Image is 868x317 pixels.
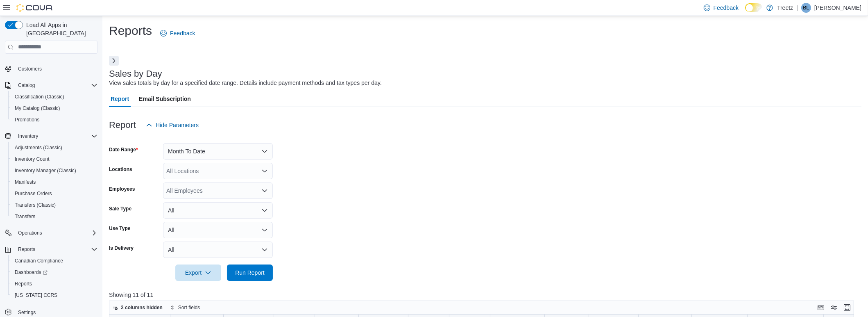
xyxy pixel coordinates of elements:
span: Canadian Compliance [15,258,63,264]
button: All [163,242,273,258]
a: Canadian Compliance [11,256,66,266]
h3: Sales by Day [109,69,162,79]
span: Dashboards [11,267,97,277]
span: Report [111,91,129,107]
span: Customers [15,64,97,74]
h3: Report [109,120,136,130]
span: [US_STATE] CCRS [15,292,57,299]
span: Inventory Count [11,154,97,164]
button: Canadian Compliance [8,255,101,267]
button: Inventory [2,130,101,142]
span: Feedback [714,4,739,12]
span: Dark Mode [745,12,746,12]
button: [US_STATE] CCRS [8,290,101,301]
label: Locations [109,166,132,173]
a: Feedback [157,25,198,41]
span: Manifests [11,177,97,187]
label: Use Type [109,225,130,232]
span: My Catalog (Classic) [15,105,60,112]
span: Promotions [15,116,40,123]
button: Catalog [15,80,38,90]
span: Purchase Orders [15,190,52,197]
button: Reports [2,244,101,255]
span: Adjustments (Classic) [11,143,97,153]
span: Operations [18,230,42,236]
a: Adjustments (Classic) [11,143,66,153]
span: Classification (Classic) [11,92,97,102]
span: Reports [15,244,97,254]
button: Manifests [8,176,101,188]
button: Inventory Manager (Classic) [8,165,101,176]
a: Inventory Manager (Classic) [11,166,79,176]
img: Cova [16,4,53,12]
span: My Catalog (Classic) [11,103,97,113]
span: Dashboards [15,269,48,276]
span: Inventory Count [15,156,50,162]
a: Dashboards [8,267,101,278]
button: Reports [8,278,101,290]
button: Inventory [15,131,41,141]
button: Enter fullscreen [842,303,852,312]
a: Purchase Orders [11,189,55,198]
label: Is Delivery [109,245,134,251]
button: Display options [829,303,839,312]
button: Open list of options [261,187,268,194]
a: [US_STATE] CCRS [11,290,61,300]
span: Sort fields [178,304,200,311]
span: Hide Parameters [156,121,199,129]
span: Reports [18,246,35,253]
span: Manifests [15,179,36,185]
span: Inventory Manager (Classic) [11,166,97,176]
span: Feedback [170,29,195,37]
button: Adjustments (Classic) [8,142,101,153]
p: | [796,3,798,13]
p: Showing 11 of 11 [109,291,861,299]
button: Run Report [227,265,273,281]
button: Inventory Count [8,153,101,165]
p: Treetz [777,3,793,13]
button: All [163,202,273,219]
span: Settings [15,307,97,317]
button: Open list of options [261,168,268,174]
span: Email Subscription [139,91,191,107]
span: Inventory Manager (Classic) [15,167,76,174]
span: Adjustments (Classic) [15,144,62,151]
span: Catalog [18,82,35,89]
p: [PERSON_NAME] [814,3,861,13]
button: Operations [15,228,45,238]
span: Transfers [15,213,35,220]
span: Reports [11,279,97,289]
button: Keyboard shortcuts [816,303,826,312]
span: Settings [18,309,36,316]
span: Catalog [15,80,97,90]
a: Transfers (Classic) [11,200,59,210]
span: Classification (Classic) [15,94,64,100]
span: Operations [15,228,97,238]
label: Employees [109,186,135,192]
button: Promotions [8,114,101,125]
div: View sales totals by day for a specified date range. Details include payment methods and tax type... [109,79,382,87]
input: Dark Mode [745,3,762,12]
a: My Catalog (Classic) [11,103,63,113]
span: Canadian Compliance [11,256,97,266]
label: Date Range [109,146,138,153]
span: Transfers (Classic) [15,202,56,208]
span: Load All Apps in [GEOGRAPHIC_DATA] [23,21,97,37]
button: All [163,222,273,238]
button: 2 columns hidden [109,303,166,312]
span: Export [180,265,216,281]
button: Next [109,56,119,66]
span: Washington CCRS [11,290,97,300]
span: Inventory [18,133,38,139]
button: Transfers [8,211,101,222]
div: Brandon Lee [801,3,811,13]
a: Dashboards [11,267,51,277]
a: Inventory Count [11,154,53,164]
label: Sale Type [109,205,131,212]
a: Manifests [11,177,39,187]
h1: Reports [109,23,152,39]
button: My Catalog (Classic) [8,103,101,114]
span: Reports [15,281,32,287]
button: Reports [15,244,39,254]
button: Month To Date [163,143,273,160]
